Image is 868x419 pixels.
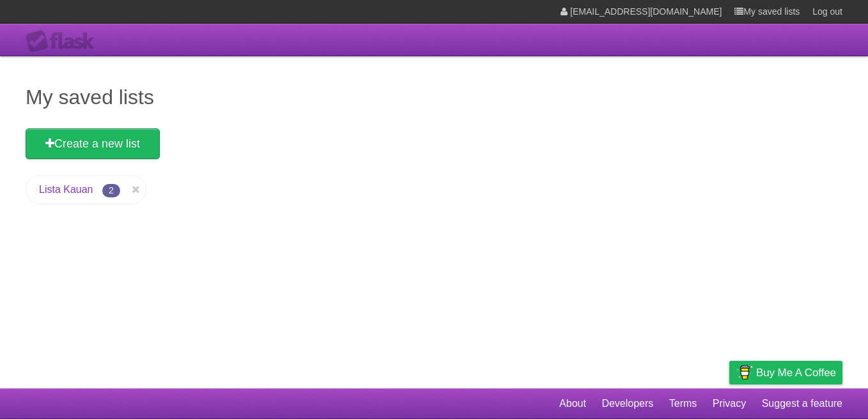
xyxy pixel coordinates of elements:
a: Privacy [713,392,746,416]
span: Buy me a coffee [756,362,836,384]
span: 2 [102,184,120,197]
a: Buy me a coffee [729,361,842,385]
a: Developers [601,392,653,416]
h1: My saved lists [26,82,842,112]
a: Terms [669,392,697,416]
img: Buy me a coffee [736,362,753,383]
a: Suggest a feature [762,392,842,416]
div: Flask [26,30,102,53]
a: Lista Kauan [39,184,93,195]
a: Create a new list [26,128,160,159]
a: About [559,392,586,416]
